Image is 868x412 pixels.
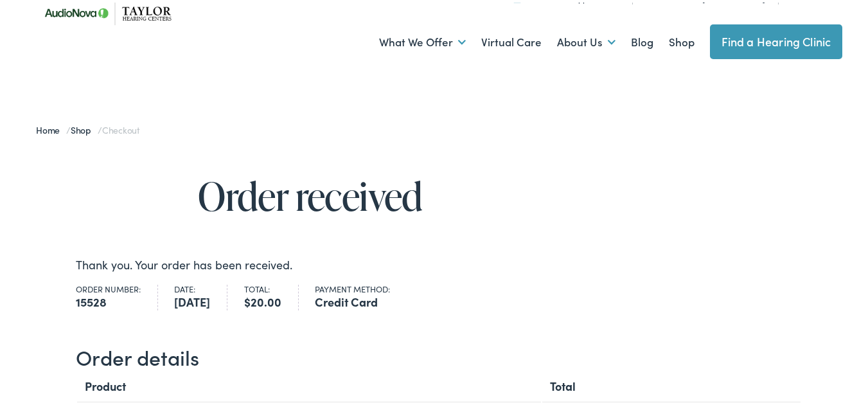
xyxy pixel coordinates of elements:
li: Order number: [76,282,158,308]
span: $ [244,291,251,307]
a: Find a Hearing Clinic [710,22,843,57]
th: Total [542,369,801,398]
span: Checkout [102,121,139,134]
a: Shop [669,16,695,64]
a: Blog [631,16,653,64]
h2: Order details [76,343,802,367]
li: Total: [244,282,299,308]
strong: [DATE] [174,291,210,308]
p: Thank you. Your order has been received. [76,253,802,271]
a: Home [36,121,66,134]
a: Virtual Care [481,16,542,64]
span: / / [36,121,139,134]
h1: Order received [35,172,843,215]
bdi: 20.00 [244,291,281,307]
a: About Us [557,16,616,64]
a: Shop [71,121,98,134]
strong: Credit Card [315,291,390,308]
th: Product [77,369,541,398]
a: What We Offer [379,16,466,64]
li: Payment method: [315,282,407,308]
strong: 15528 [76,291,141,308]
li: Date: [174,282,227,308]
